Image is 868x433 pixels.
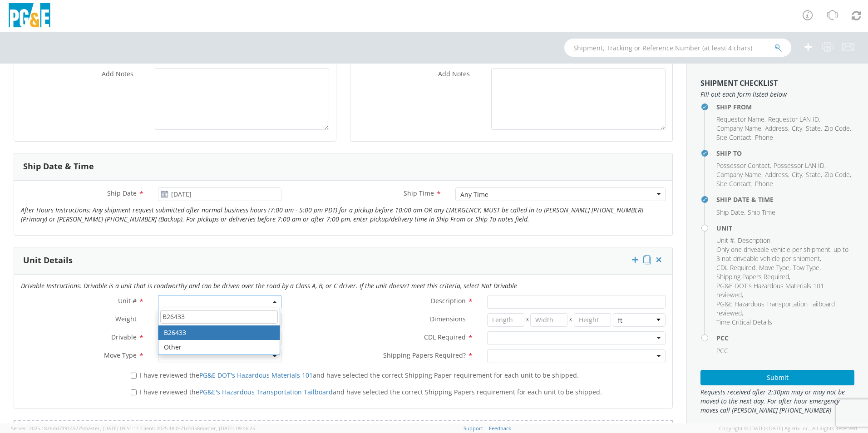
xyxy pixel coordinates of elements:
span: Shipping Papers Required? [383,351,466,359]
input: Height [574,313,611,327]
li: , [792,170,804,179]
li: , [716,263,757,272]
span: Address [765,170,788,179]
span: I have reviewed the and have selected the correct Shipping Papers requirement for each unit to be... [140,388,602,396]
input: I have reviewed thePG&E's Hazardous Transportation Tailboardand have selected the correct Shippin... [131,389,137,395]
li: , [716,236,735,245]
span: Unit # [716,236,734,245]
button: Submit [700,370,854,385]
a: Feedback [489,425,511,432]
span: Dimensions [430,315,466,323]
span: Only one driveable vehicle per shipment, up to 3 not driveable vehicle per shipment [716,245,848,263]
span: Phone [755,133,773,142]
input: Length [487,313,524,327]
span: State [806,124,821,133]
div: Any Time [460,190,488,199]
span: CDL Required [424,333,466,341]
a: PG&E's Hazardous Transportation Tailboard [199,388,333,396]
span: Add Notes [102,69,133,78]
span: Requestor LAN ID [768,115,819,123]
span: Weight [115,315,137,323]
li: , [824,124,851,133]
span: Ship Time [748,208,775,216]
span: Drivable [111,333,137,341]
li: , [824,170,851,179]
li: , [738,236,772,245]
li: , [716,300,852,318]
span: Unit # [118,296,137,305]
li: , [716,281,852,300]
span: Requests received after 2:30pm may or may not be moved to the next day. For after hour emergency ... [700,388,854,415]
li: , [716,179,753,188]
h4: PCC [716,335,854,341]
span: PG&E Hazardous Transportation Tailboard reviewed [716,300,835,317]
span: Client: 2025.18.0-71d3358 [140,425,255,432]
strong: Shipment Checklist [700,78,778,88]
input: Shipment, Tracking or Reference Number (at least 4 chars) [564,39,791,57]
li: , [765,170,789,179]
span: Site Contact [716,179,751,188]
span: PCC [716,346,728,355]
span: Company Name [716,124,761,133]
a: PG&E DOT's Hazardous Materials 101 [199,371,313,379]
span: State [806,170,821,179]
span: I have reviewed the and have selected the correct Shipping Paper requirement for each unit to be ... [140,371,579,379]
span: Company Name [716,170,761,179]
li: , [716,272,790,281]
span: Description [431,296,466,305]
span: Ship Date [716,208,744,216]
span: Move Type [759,263,789,272]
input: Width [530,313,567,327]
li: , [806,124,822,133]
span: Move Type [104,351,137,359]
h4: Ship From [716,103,854,110]
span: Ship Date [107,189,137,197]
span: Possessor Contact [716,161,770,170]
li: , [768,115,820,124]
i: Drivable Instructions: Drivable is a unit that is roadworthy and can be driven over the road by a... [21,281,517,290]
span: PG&E DOT's Hazardous Materials 101 reviewed [716,281,824,299]
li: , [774,161,826,170]
span: Zip Code [824,170,850,179]
li: , [793,263,821,272]
li: , [716,245,852,263]
input: I have reviewed thePG&E DOT's Hazardous Materials 101and have selected the correct Shipping Paper... [131,373,137,379]
span: Copyright © [DATE]-[DATE] Agistix Inc., All Rights Reserved [719,425,857,432]
span: Site Contact [716,133,751,142]
span: master, [DATE] 09:51:11 [84,425,139,432]
span: City [792,124,802,133]
a: Support [464,425,483,432]
span: Tow Type [793,263,819,272]
li: , [759,263,791,272]
span: CDL Required [716,263,755,272]
span: master, [DATE] 09:46:25 [200,425,255,432]
li: , [716,124,763,133]
span: Possessor LAN ID [774,161,824,170]
img: pge-logo-06675f144f4cfa6a6814.png [7,3,52,30]
li: , [806,170,822,179]
span: Requestor Name [716,115,764,123]
li: , [792,124,804,133]
h4: Unit [716,225,854,231]
span: Shipping Papers Required [716,272,789,281]
span: Phone [755,179,773,188]
span: Zip Code [824,124,850,133]
span: Time Critical Details [716,318,772,326]
li: , [716,161,771,170]
span: City [792,170,802,179]
li: , [716,133,753,142]
span: Add Notes [438,69,470,78]
li: , [716,115,766,124]
h4: Ship To [716,150,854,157]
span: Server: 2025.18.0-dd719145275 [11,425,139,432]
span: X [567,313,574,327]
h3: Ship Date & Time [23,162,94,171]
span: Address [765,124,788,133]
i: After Hours Instructions: Any shipment request submitted after normal business hours (7:00 am - 5... [21,206,643,223]
li: Other [158,340,280,354]
span: X [524,313,531,327]
h4: Ship Date & Time [716,196,854,203]
span: Fill out each form listed below [700,90,854,99]
span: Description [738,236,770,245]
span: Ship Time [404,189,434,197]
